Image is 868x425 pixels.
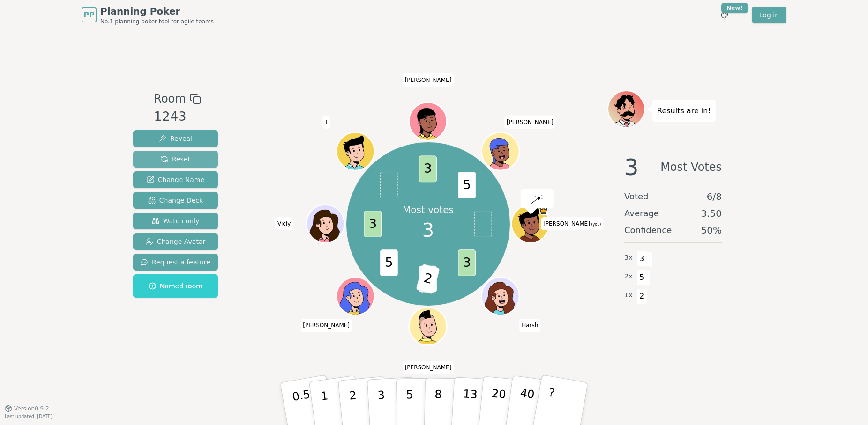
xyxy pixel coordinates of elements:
[636,251,647,267] span: 3
[275,217,293,230] span: Click to change your name
[149,281,202,291] span: Named room
[531,194,543,203] img: reveal
[380,249,398,276] span: 5
[657,104,711,117] p: Results are in!
[624,253,633,263] span: 3 x
[716,7,733,23] button: New!
[146,237,206,246] span: Change Avatar
[422,216,434,244] span: 3
[133,171,218,188] button: Change Name
[100,5,214,18] span: Planning Poker
[624,190,649,203] span: Voted
[133,192,218,209] button: Change Deck
[133,151,218,168] button: Reset
[5,414,52,419] span: Last updated: [DATE]
[141,257,210,267] span: Request a feature
[322,116,330,129] span: Click to change your name
[403,203,454,216] p: Most votes
[458,249,476,276] span: 3
[624,271,633,282] span: 2 x
[147,175,204,184] span: Change Name
[416,264,440,294] span: 2
[636,270,647,286] span: 5
[458,172,476,198] span: 5
[83,9,94,21] span: PP
[590,222,601,227] span: (you)
[403,361,454,374] span: Click to change your name
[300,319,352,332] span: Click to change your name
[154,107,201,126] div: 1243
[419,155,437,182] span: 3
[504,116,556,129] span: Click to change your name
[624,290,633,300] span: 1 x
[152,216,200,226] span: Watch only
[133,130,218,147] button: Reveal
[82,5,214,25] a: PPPlanning PokerNo.1 planning poker tool for agile teams
[660,156,722,178] span: Most Votes
[364,211,382,237] span: 3
[154,90,186,107] span: Room
[159,134,192,143] span: Reveal
[403,73,454,87] span: Click to change your name
[752,7,786,23] a: Log in
[707,190,722,203] span: 6 / 8
[100,18,214,25] span: No.1 planning poker tool for agile teams
[624,207,659,220] span: Average
[624,224,672,237] span: Confidence
[133,274,218,298] button: Named room
[161,154,190,164] span: Reset
[148,196,203,205] span: Change Deck
[624,156,639,178] span: 3
[541,217,603,230] span: Click to change your name
[539,206,548,216] span: Gary is the host
[513,206,548,242] button: Click to change your avatar
[133,254,218,271] button: Request a feature
[519,319,540,332] span: Click to change your name
[636,288,647,304] span: 2
[133,212,218,229] button: Watch only
[721,3,748,13] div: New!
[133,233,218,250] button: Change Avatar
[14,405,49,412] span: Version 0.9.2
[701,224,722,237] span: 50 %
[701,207,722,220] span: 3.50
[5,405,49,412] button: Version0.9.2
